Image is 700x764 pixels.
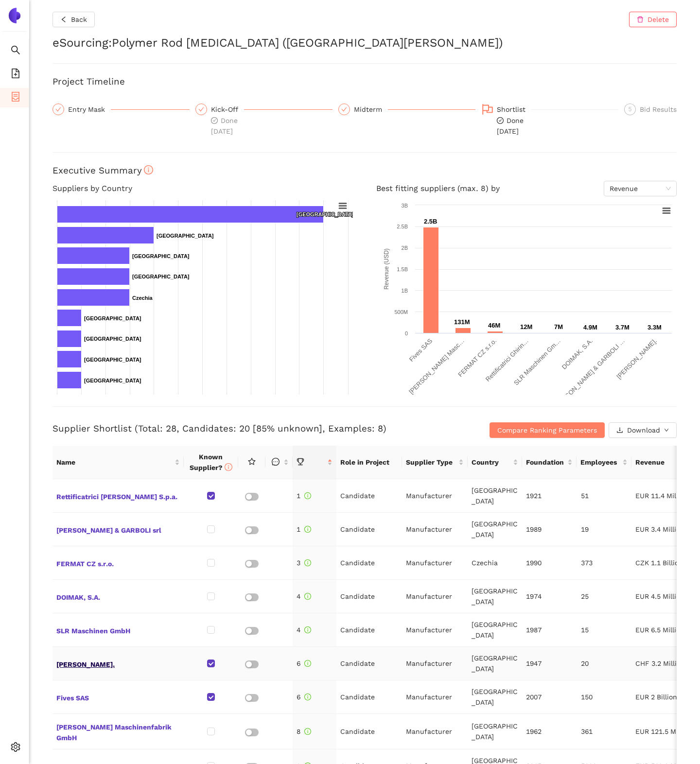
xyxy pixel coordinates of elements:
span: Revenue [610,181,671,196]
span: Delete [647,14,669,25]
span: 1 [297,525,311,533]
text: SLR Maschinen Gm… [512,337,562,387]
span: 5 [629,106,632,113]
span: info-circle [304,526,311,533]
div: Kick-Off [211,104,244,115]
span: setting [11,739,20,758]
text: [GEOGRAPHIC_DATA] [132,274,190,279]
div: Entry Mask [52,104,190,115]
text: 3B [402,203,408,208]
td: 150 [577,680,631,714]
text: [GEOGRAPHIC_DATA] [157,233,214,239]
text: 3.3M [647,324,662,331]
text: 2.5B [424,218,437,225]
span: info-circle [304,626,311,633]
text: [GEOGRAPHIC_DATA] [84,315,141,321]
div: Shortlist [497,104,531,115]
span: star [248,458,256,466]
span: check-circle [211,117,218,124]
th: this column's title is Country,this column is sortable [468,446,522,479]
span: 1 [297,492,311,500]
span: Foundation [526,457,565,468]
td: 19 [577,513,631,546]
span: info-circle [144,165,153,174]
td: [GEOGRAPHIC_DATA] [468,680,522,714]
span: info-circle [304,660,311,667]
td: 1974 [522,580,577,613]
span: trophy [297,458,304,466]
span: check [341,106,347,112]
span: DOIMAK, S.A. [56,590,180,603]
span: flag [482,104,493,115]
h4: Best fitting suppliers (max. 8) by [376,181,677,196]
span: check [55,106,61,112]
span: 8 [297,728,311,735]
span: Country [472,457,511,468]
text: [GEOGRAPHIC_DATA] [297,211,354,217]
td: Candidate [336,479,402,513]
td: Czechia [468,546,522,580]
span: Compare Ranking Parameters [497,425,597,435]
span: 6 [297,693,311,701]
td: 1987 [522,613,577,647]
button: deleteDelete [629,12,677,27]
text: Rettificatrici Ghirin… [484,337,530,383]
text: [PERSON_NAME] & GARBOLI … [553,337,626,410]
td: [GEOGRAPHIC_DATA] [468,613,522,647]
span: delete [637,16,644,24]
text: 500M [394,309,408,315]
text: 46M [488,322,500,329]
td: 1962 [522,714,577,749]
div: Midterm [354,104,388,115]
th: this column is sortable [265,446,293,479]
span: check [198,106,204,112]
span: info-circle [304,694,311,700]
td: Manufacturer [402,546,468,580]
td: 1989 [522,513,577,546]
text: Revenue (USD) [383,248,390,290]
span: search [11,42,20,61]
h3: Executive Summary [52,164,677,177]
td: 51 [577,479,631,513]
span: container [11,88,20,108]
td: Manufacturer [402,580,468,613]
text: 1.5B [397,266,408,272]
th: this column's title is Supplier Type,this column is sortable [402,446,468,479]
span: Bid Results [640,105,677,113]
span: Done [DATE] [211,117,238,135]
h3: Project Timeline [52,75,677,88]
span: 4 [297,592,311,600]
text: 3.7M [615,324,630,331]
td: Candidate [336,546,402,580]
text: [GEOGRAPHIC_DATA] [84,357,141,363]
td: [GEOGRAPHIC_DATA] [468,580,522,613]
td: Candidate [336,580,402,613]
td: Manufacturer [402,647,468,680]
span: info-circle [304,593,311,600]
button: leftBack [52,12,95,27]
span: [PERSON_NAME]. [56,657,180,670]
td: 25 [577,580,631,613]
text: [PERSON_NAME]. [615,337,658,381]
td: Manufacturer [402,680,468,714]
span: 6 [297,660,311,667]
text: 0 [405,330,408,336]
text: Czechia [132,295,153,301]
h3: Supplier Shortlist (Total: 28, Candidates: 20 [85% unknown], Examples: 8) [52,422,469,435]
span: info-circle [304,559,311,566]
td: 1990 [522,546,577,580]
td: 361 [577,714,631,749]
td: Candidate [336,613,402,647]
td: [GEOGRAPHIC_DATA] [468,479,522,513]
span: SLR Maschinen GmbH [56,624,180,636]
td: Candidate [336,680,402,714]
span: Employees [580,457,620,468]
span: Download [627,425,660,435]
text: FERMAT CZ s.r.o. [456,337,498,379]
td: Manufacturer [402,479,468,513]
div: Shortlistcheck-circleDone[DATE] [481,104,618,137]
text: Fives SAS [408,337,434,363]
span: file-add [11,65,20,85]
text: [PERSON_NAME] Masc… [407,337,466,396]
span: [PERSON_NAME] Maschinenfabrik GmbH [56,720,180,743]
